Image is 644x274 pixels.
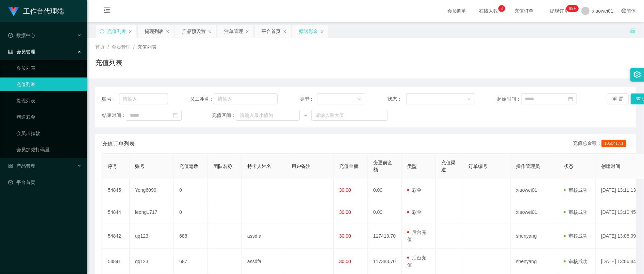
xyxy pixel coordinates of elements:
[145,25,164,38] div: 提现列表
[208,30,212,34] i: 图标: close
[564,259,588,264] span: 审核成功
[16,61,82,75] a: 会员列表
[407,187,422,193] span: 彩金
[95,44,105,50] span: 首页
[407,255,426,268] span: 后台充值
[407,164,417,169] span: 类型
[500,5,503,12] p: 3
[564,164,573,169] span: 状态
[182,25,206,38] div: 产品预设置
[245,30,249,34] i: 图标: close
[8,49,13,54] i: 图标: table
[8,33,35,38] span: 数据中心
[468,164,488,169] span: 订单编号
[107,25,126,38] div: 充值列表
[8,7,19,16] img: logo.9652507e.png
[8,33,13,38] i: 图标: check-circle-o
[407,229,426,242] span: 后台充值
[102,201,130,223] td: 54844
[633,71,641,78] i: 图标: setting
[368,179,402,201] td: 0.00
[102,112,126,119] span: 结束时间：
[339,209,351,215] span: 30.00
[320,30,324,34] i: 图标: close
[212,112,236,119] span: 充值区间：
[630,28,636,34] i: 图标: unlock
[102,140,135,148] span: 充值订单列表
[467,97,471,102] i: 图标: down
[564,187,588,193] span: 审核成功
[173,113,178,118] i: 图标: calendar
[300,96,317,103] span: 类型：
[497,96,521,103] span: 起始时间：
[564,209,588,215] span: 审核成功
[601,164,620,169] span: 创建时间
[16,78,82,91] a: 充值列表
[8,8,64,14] a: 工作台代理端
[133,44,135,50] span: /
[108,164,117,169] span: 序号
[16,126,82,140] a: 会员加扣款
[573,140,629,148] div: 充值总金额：
[224,25,243,38] div: 注单管理
[130,201,174,223] td: leong1717
[566,5,579,12] sup: 1223
[135,164,145,169] span: 账号
[214,93,278,104] input: 请输入
[511,223,558,249] td: shenyang
[8,49,35,54] span: 会员管理
[108,44,109,50] span: /
[130,179,174,201] td: Yong6099
[128,30,132,34] i: 图标: close
[102,223,130,249] td: 54842
[137,44,156,50] span: 充值列表
[16,110,82,124] a: 赠送彩金
[8,175,82,189] a: 图标: dashboard平台首页
[102,96,119,103] span: 账号：
[23,0,64,22] h1: 工作台代理端
[213,164,232,169] span: 团队名称
[262,25,281,38] div: 平台首页
[568,97,573,101] i: 图标: calendar
[102,179,130,201] td: 54845
[339,233,351,239] span: 30.00
[190,96,214,103] span: 员工姓名：
[601,140,626,147] span: 1050417.1
[311,110,387,121] input: 请输入最大值
[179,164,198,169] span: 充值笔数
[8,163,35,169] span: 产品管理
[498,5,505,12] sup: 3
[547,8,573,13] span: 提现订单
[300,112,311,119] span: ~
[387,96,406,103] span: 状态：
[119,93,168,104] input: 请输入
[130,223,174,249] td: qq123
[373,160,392,172] span: 变更前金额
[100,29,104,34] i: 图标: sync
[441,160,456,172] span: 充值渠道
[283,30,287,34] i: 图标: close
[511,201,558,223] td: xiaowei01
[368,223,402,249] td: 117413.70
[476,8,502,13] span: 在线人数
[95,0,118,22] i: 图标: menu-fold
[368,201,402,223] td: 0.00
[292,164,311,169] span: 用户备注
[622,8,626,13] i: 图标: global
[299,25,318,38] div: 赠送彩金
[564,233,588,239] span: 审核成功
[407,209,422,215] span: 彩金
[339,164,358,169] span: 充值金额
[16,143,82,156] a: 会员加减打码量
[236,110,300,121] input: 请输入最小值为
[95,57,122,68] h1: 充值列表
[339,187,351,193] span: 30.00
[247,164,271,169] span: 持卡人姓名
[16,94,82,107] a: 提现列表
[511,8,537,13] span: 充值订单
[174,201,208,223] td: 0
[339,259,351,264] span: 30.00
[8,164,13,168] i: 图标: appstore-o
[166,30,170,34] i: 图标: close
[511,179,558,201] td: xiaowei01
